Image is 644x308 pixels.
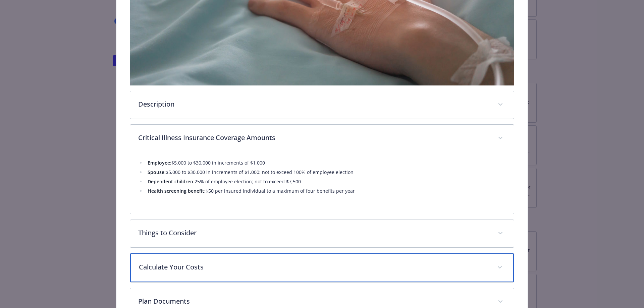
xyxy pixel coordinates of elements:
strong: Spouse: [148,169,166,175]
strong: Employee: [148,160,171,166]
li: $5,000 to $30,000 in increments of $1,000; not to exceed 100% of employee election [146,168,506,176]
p: Critical Illness Insurance Coverage Amounts [138,133,490,143]
div: Description [130,91,514,119]
p: Plan Documents [138,296,490,306]
div: Calculate Your Costs [130,253,514,282]
div: Things to Consider [130,220,514,247]
p: Description [138,99,490,109]
p: Things to Consider [138,228,490,238]
div: Critical Illness Insurance Coverage Amounts [130,125,514,152]
p: Calculate Your Costs [139,262,489,272]
li: 25% of employee election; not to exceed $7,500 [146,178,506,186]
div: Critical Illness Insurance Coverage Amounts [130,152,514,214]
li: $5,000 to $30,000 in increments of $1,000 [146,159,506,167]
li: $50 per insured individual to a maximum of four benefits per year [146,187,506,195]
strong: Dependent children: [148,178,195,185]
strong: Health screening benefit: [148,188,206,194]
